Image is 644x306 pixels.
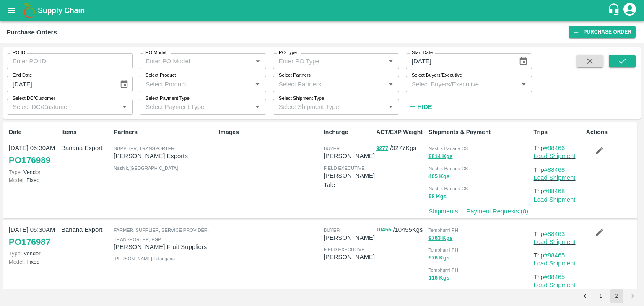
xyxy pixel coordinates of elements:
a: #88468 [544,188,565,194]
input: Select Partners [275,78,383,89]
button: 576 Kgs [428,253,449,263]
div: Purchase Orders [7,27,57,38]
p: Trip [534,165,583,174]
span: Type: [9,250,22,257]
p: Banana Export [61,225,110,234]
input: Select Payment Type [142,101,239,112]
button: Choose date, selected date is Sep 17, 2025 [515,53,531,69]
button: 9763 Kgs [428,233,452,243]
label: Start Date [412,49,433,56]
nav: pagination navigation [577,289,641,303]
label: PO ID [13,49,25,56]
button: 405 Kgs [428,172,449,182]
a: #88468 [544,166,565,173]
button: 116 Kgs [428,273,449,283]
p: Incharge [324,128,373,137]
p: / 9277 Kgs [376,143,425,153]
p: Items [61,128,110,137]
button: Go to page 1 [594,289,608,303]
label: Select Buyers/Executive [412,72,462,79]
p: Date [9,128,58,137]
p: [PERSON_NAME] Tale [324,171,375,190]
span: buyer [324,228,340,233]
img: logo [21,2,38,19]
button: page 2 [610,289,623,303]
button: Open [252,101,263,112]
input: Enter PO Model [142,56,239,67]
p: [PERSON_NAME] [324,151,375,161]
p: [PERSON_NAME] [324,233,375,242]
span: Nashik Banana CS [428,146,468,151]
button: Choose date, selected date is Sep 18, 2025 [116,76,132,92]
div: customer-support [608,3,622,18]
p: Trip [534,272,583,282]
p: [PERSON_NAME] Exports [114,151,215,161]
a: Load Shipment [534,153,576,159]
span: [PERSON_NAME] , Telangana [114,256,175,261]
span: Nashik Banana CS [428,166,468,171]
a: Load Shipment [534,174,576,181]
p: / 10455 Kgs [376,225,425,235]
p: Vendor [9,249,58,257]
span: Type: [9,169,22,175]
p: Trip [534,251,583,260]
label: Select DC/Customer [13,95,55,102]
strong: Hide [417,104,432,110]
p: ACT/EXP Weight [376,128,425,137]
p: [DATE] 05:30AM [9,225,58,234]
p: Actions [586,128,635,137]
p: Banana Export [61,143,110,153]
span: Nashik , [GEOGRAPHIC_DATA] [114,166,178,171]
p: Trip [534,229,583,239]
a: Load Shipment [534,260,576,267]
button: Hide [406,100,434,114]
label: Select Partners [279,72,311,79]
b: Supply Chain [38,6,85,15]
p: Shipments & Payment [428,128,530,137]
a: Purchase Order [569,26,636,38]
button: 58 Kgs [428,192,447,202]
span: buyer [324,146,340,151]
span: Supplier, Transporter [114,146,174,151]
a: Load Shipment [534,282,576,288]
span: field executive [324,247,365,252]
a: Load Shipment [534,239,576,245]
input: Start Date [406,53,512,69]
a: #88465 [544,274,565,280]
label: Select Shipment Type [279,95,324,102]
button: Open [252,79,263,90]
label: Select Product [145,72,176,79]
input: Select Buyers/Executive [408,78,516,89]
span: Nashik Banana CS [428,186,468,191]
input: Select Shipment Type [275,101,372,112]
a: #88465 [544,252,565,259]
button: Open [385,79,396,90]
button: Open [119,101,130,112]
span: Model: [9,259,25,265]
p: Images [219,128,320,137]
button: 10455 [376,225,391,235]
button: 8814 Kgs [428,152,452,161]
p: Vendor [9,168,58,176]
input: Select DC/Customer [9,101,117,112]
input: Enter PO ID [7,53,133,69]
div: account of current user [622,2,637,19]
label: End Date [13,72,32,79]
input: End Date [7,76,113,92]
a: Shipments [428,208,458,215]
a: PO176987 [9,234,50,249]
p: Fixed [9,176,58,184]
input: Enter PO Type [275,56,372,67]
label: Select Payment Type [145,95,190,102]
button: open drawer [2,1,21,20]
button: Open [385,101,396,112]
a: Payment Requests (0) [466,208,528,215]
p: [DATE] 05:30AM [9,143,58,153]
span: Farmer, Supplier, Service Provider, Transporter, FGP [114,228,209,242]
p: Trips [534,128,583,137]
button: Open [385,56,396,67]
a: #88463 [544,231,565,237]
span: Tembhurni PH [428,267,458,272]
span: Tembhurni PH [428,247,458,252]
button: 9277 [376,144,388,153]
